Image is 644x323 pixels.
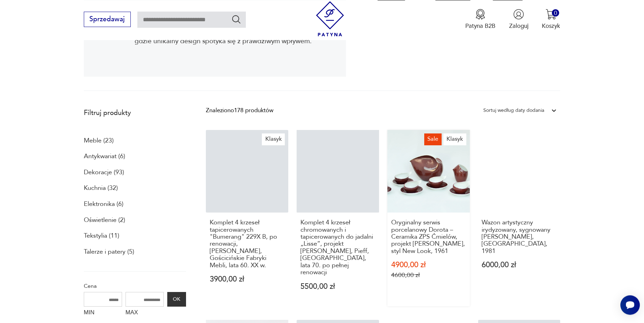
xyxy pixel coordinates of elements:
a: Dekoracje (93) [84,167,124,178]
button: Zaloguj [509,9,529,30]
a: Oświetlenie (2) [84,214,125,226]
p: Koszyk [542,22,560,30]
a: SaleKlasykOryginalny serwis porcelanowy Dorota – Ceramika ZPS Ćmielów, projekt Lubomir Tomaszewsk... [387,130,470,306]
a: Tekstylia (11) [84,230,119,242]
div: 0 [552,9,559,16]
p: 4600,00 zł [391,271,466,279]
p: 3900,00 zł [210,276,284,283]
a: Kuchnia (32) [84,182,118,194]
p: 4900,00 zł [391,261,466,269]
button: Patyna B2B [465,9,496,30]
a: Elektronika (6) [84,198,123,210]
p: 5500,00 zł [300,283,375,290]
label: MIN [84,307,122,320]
img: Patyna - sklep z meblami i dekoracjami vintage [313,1,348,36]
h3: Oryginalny serwis porcelanowy Dorota – Ceramika ZPS Ćmielów, projekt [PERSON_NAME], styl New Look... [391,219,466,255]
p: 6000,00 zł [482,261,556,269]
p: Patyna B2B [465,22,496,30]
a: Komplet 4 krzeseł chromowanych i tapicerowanych do jadalni „Lisse”, projekt Teda Batesa, Pieff, W... [297,130,379,306]
button: Szukaj [231,14,241,24]
button: OK [167,292,186,307]
p: Zaloguj [509,22,529,30]
button: Sprzedawaj [84,11,131,27]
p: Filtruj produkty [84,108,186,117]
img: Ikonka użytkownika [513,9,524,20]
label: MAX [126,307,164,320]
a: Meble (23) [84,135,114,147]
button: 0Koszyk [542,9,560,30]
a: Wazon artystyczny irydyzowany, sygnowany Erwin Eisch, Niemcy, 1981Wazon artystyczny irydyzowany, ... [478,130,561,306]
a: Antykwariat (6) [84,151,125,162]
img: Ikona koszyka [546,9,556,20]
a: Ikona medaluPatyna B2B [465,9,496,30]
a: Sprzedawaj [84,17,131,22]
h3: Komplet 4 krzeseł tapicerowanych "Bumerang" 229X B, po renowacji, [PERSON_NAME], Gościcińskie Fab... [210,219,284,269]
img: Ikona medalu [475,9,486,20]
iframe: Smartsupp widget button [620,295,640,315]
div: Znaleziono 178 produktów [206,106,273,115]
h3: Komplet 4 krzeseł chromowanych i tapicerowanych do jadalni „Lisse”, projekt [PERSON_NAME], Pieff,... [300,219,375,276]
h3: Wazon artystyczny irydyzowany, sygnowany [PERSON_NAME], [GEOGRAPHIC_DATA], 1981 [482,219,556,255]
p: Cena [84,282,186,291]
a: KlasykKomplet 4 krzeseł tapicerowanych "Bumerang" 229X B, po renowacji, R.Kulm, Gościcińskie Fabr... [206,130,288,306]
div: Sortuj według daty dodania [483,106,544,115]
a: Talerze i patery (5) [84,246,134,258]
